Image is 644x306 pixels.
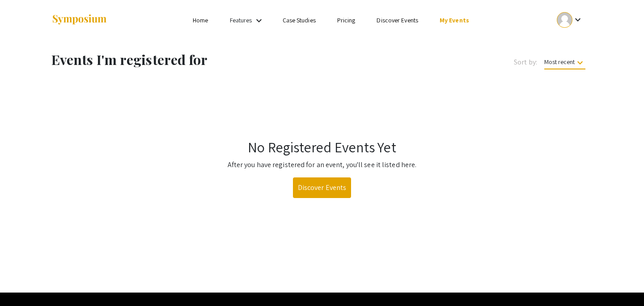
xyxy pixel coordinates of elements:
a: Features [230,16,252,24]
a: Home [193,16,208,24]
p: After you have registered for an event, you'll see it listed here. [54,159,590,170]
a: Discover Events [293,177,352,198]
mat-icon: Expand account dropdown [572,14,583,25]
a: Pricing [337,16,356,24]
img: Symposium by ForagerOne [51,14,107,26]
iframe: Chat [7,266,38,299]
a: My Events [440,16,469,24]
button: Expand account dropdown [547,10,593,30]
h1: Events I'm registered for [51,52,361,68]
mat-icon: keyboard_arrow_down [575,57,585,68]
a: Discover Events [377,16,418,24]
a: Case Studies [283,16,316,24]
span: Most recent [544,58,585,69]
button: Most recent [537,54,593,70]
mat-icon: Expand Features list [254,15,264,26]
h1: No Registered Events Yet [54,138,590,155]
span: Sort by: [514,57,537,68]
